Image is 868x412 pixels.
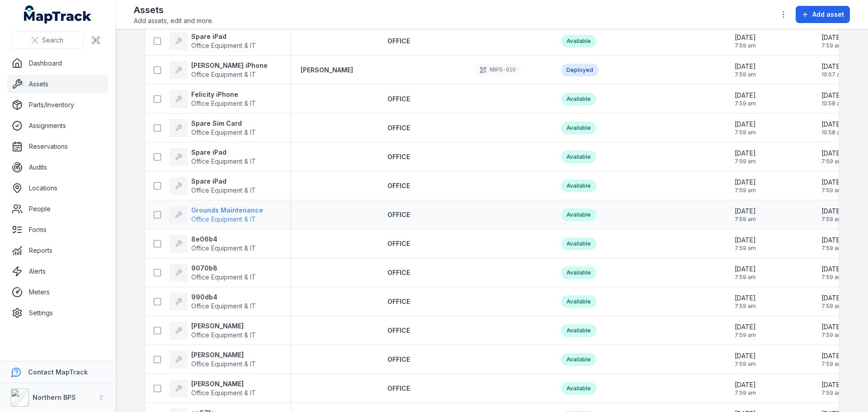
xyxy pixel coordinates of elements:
a: [PERSON_NAME]Office Equipment & IT [170,350,256,369]
span: OFFICE [387,95,410,103]
span: [DATE] [735,91,756,100]
span: [DATE] [821,207,843,216]
div: Available [561,295,596,308]
a: Meters [7,283,108,301]
a: Felicity iPhoneOffice Equipment & IT [170,90,256,108]
span: Search [42,36,63,45]
span: 10:57 am [821,71,845,78]
strong: [PERSON_NAME] [191,350,256,360]
div: Available [561,35,596,47]
span: OFFICE [387,124,410,132]
span: Office Equipment & IT [191,99,256,107]
strong: [PERSON_NAME] [301,66,353,75]
strong: 990db4 [191,293,256,302]
strong: Contact MapTrack [28,368,88,376]
span: Office Equipment & IT [191,215,256,223]
span: [DATE] [735,120,756,129]
span: [DATE] [735,322,756,331]
time: 15/10/2025, 10:58:07 am [821,91,845,107]
span: 7:59 am [735,71,756,78]
span: 7:59 am [735,158,756,165]
a: Audits [7,158,108,176]
span: 7:59 am [735,245,756,252]
span: [DATE] [821,236,843,245]
span: Office Equipment & IT [191,331,256,339]
a: OFFICE [387,95,410,104]
span: [DATE] [821,149,843,158]
div: Available [561,151,596,163]
strong: Felicity iPhone [191,90,256,99]
time: 15/10/2025, 7:59:05 am [821,207,843,223]
span: Office Equipment & IT [191,273,256,281]
span: [DATE] [821,322,843,331]
span: 7:59 am [735,389,756,397]
a: OFFICE [387,152,410,161]
div: NBPS-016 [474,64,521,76]
a: Spare iPadOffice Equipment & IT [170,177,256,195]
a: People [7,200,108,218]
span: [DATE] [821,33,843,42]
span: 7:59 am [735,187,756,194]
div: Available [561,382,596,395]
span: Office Equipment & IT [191,157,256,165]
span: OFFICE [387,327,410,334]
time: 15/10/2025, 7:59:05 am [821,294,843,310]
span: OFFICE [387,153,410,161]
span: [DATE] [821,294,843,303]
span: [DATE] [735,380,756,389]
time: 15/10/2025, 7:59:05 am [821,380,843,397]
a: Alerts [7,262,108,280]
a: [PERSON_NAME]Office Equipment & IT [170,322,256,340]
span: 7:59 am [735,360,756,368]
strong: Spare iPad [191,32,256,41]
span: Office Equipment & IT [191,244,256,252]
div: Available [561,208,596,221]
a: OFFICE [387,210,410,219]
strong: Northern BPS [33,393,76,401]
span: Office Equipment & IT [191,186,256,194]
div: Available [561,237,596,250]
span: [DATE] [821,265,843,274]
a: [PERSON_NAME]Office Equipment & IT [170,379,256,398]
span: 7:59 am [821,245,843,252]
span: 7:59 am [735,303,756,310]
time: 15/10/2025, 7:59:05 am [821,33,843,49]
time: 15/10/2025, 7:59:05 am [735,33,756,49]
time: 15/10/2025, 7:59:05 am [735,351,756,368]
span: OFFICE [387,182,410,189]
strong: Spare iPad [191,148,256,157]
time: 15/10/2025, 7:59:05 am [821,149,843,165]
span: [DATE] [735,207,756,216]
time: 15/10/2025, 7:59:05 am [821,351,843,368]
span: [DATE] [821,120,845,129]
time: 15/10/2025, 7:59:05 am [735,322,756,339]
a: OFFICE [387,239,410,248]
strong: [PERSON_NAME] [191,322,256,331]
span: 7:59 am [735,331,756,339]
span: 7:59 am [821,42,843,49]
span: [DATE] [735,265,756,274]
span: [DATE] [821,380,843,389]
a: 8e06b4Office Equipment & IT [170,235,256,253]
span: [DATE] [821,62,845,71]
span: 7:59 am [821,158,843,165]
a: OFFICE [387,355,410,364]
span: Office Equipment & IT [191,389,256,397]
span: 7:59 am [821,331,843,339]
a: 9070b8Office Equipment & IT [170,264,256,282]
a: Assets [7,75,108,93]
strong: Spare Sim Card [191,119,256,128]
span: OFFICE [387,211,410,218]
span: [DATE] [735,236,756,245]
a: MapTrack [24,5,92,24]
time: 15/10/2025, 7:59:05 am [821,322,843,339]
span: Office Equipment & IT [191,128,256,136]
span: OFFICE [387,240,410,247]
button: Add asset [796,6,850,23]
a: Grounds MaintenanceOffice Equipment & IT [170,206,263,224]
span: Add assets, edit and more. [134,16,213,25]
span: [DATE] [735,33,756,42]
span: Office Equipment & IT [191,360,256,368]
span: 7:59 am [821,303,843,310]
div: Deployed [561,64,599,76]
